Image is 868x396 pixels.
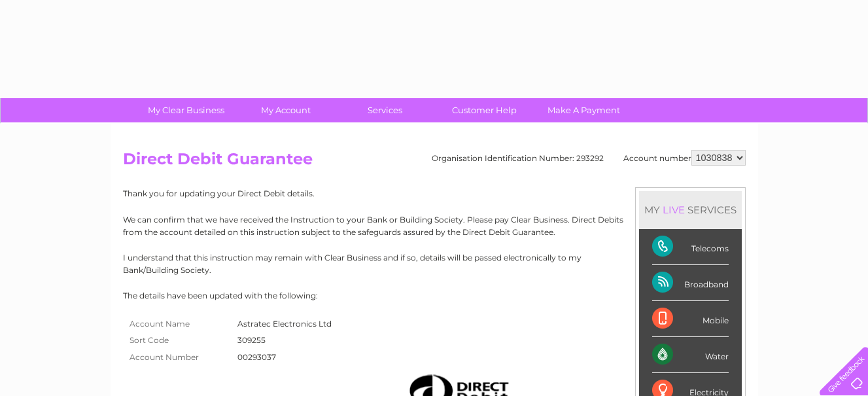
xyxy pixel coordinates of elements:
[123,251,746,276] p: I understand that this instruction may remain with Clear Business and if so, details will be pass...
[123,315,234,333] th: Account Name
[123,150,746,175] h2: Direct Debit Guarantee
[430,98,538,122] a: Customer Help
[234,315,335,333] td: Astratec Electronics Ltd
[652,229,729,265] div: Telecoms
[652,301,729,337] div: Mobile
[639,191,742,228] div: MY SERVICES
[652,265,729,301] div: Broadband
[132,98,240,122] a: My Clear Business
[123,332,234,349] th: Sort Code
[660,204,687,216] div: LIVE
[331,98,439,122] a: Services
[123,349,234,366] th: Account Number
[234,332,335,349] td: 309255
[232,98,339,122] a: My Account
[530,98,638,122] a: Make A Payment
[652,337,729,373] div: Water
[234,349,335,366] td: 00293037
[432,150,746,166] div: Organisation Identification Number: 293292 Account number
[123,213,746,238] p: We can confirm that we have received the Instruction to your Bank or Building Society. Please pay...
[123,289,746,302] p: The details have been updated with the following:
[123,187,746,200] p: Thank you for updating your Direct Debit details.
